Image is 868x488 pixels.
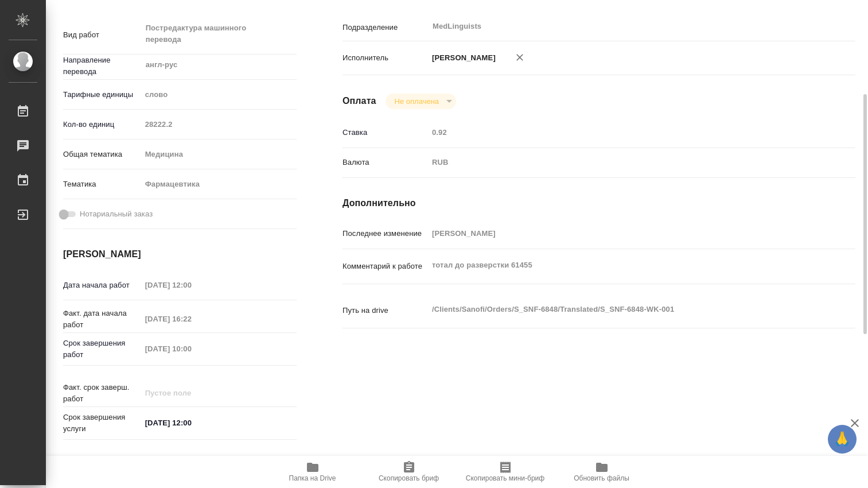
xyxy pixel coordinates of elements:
[428,124,813,141] input: Пустое поле
[63,280,141,291] p: Дата начала работ
[141,340,242,357] input: Пустое поле
[63,29,141,41] p: Вид работ
[141,85,297,104] div: слово
[428,153,813,172] div: RUB
[289,474,336,482] span: Папка на Drive
[428,225,813,242] input: Пустое поле
[141,311,242,327] input: Пустое поле
[342,157,428,168] p: Валюта
[63,55,141,78] p: Направление перевода
[141,145,297,164] div: Медицина
[264,456,361,488] button: Папка на Drive
[342,94,376,108] h4: Оплата
[342,22,428,33] p: Подразделение
[63,338,141,361] p: Срок завершения работ
[63,247,297,261] h4: [PERSON_NAME]
[63,382,141,405] p: Факт. срок заверш. работ
[63,149,141,160] p: Общая тематика
[141,116,297,133] input: Пустое поле
[342,127,428,138] p: Ставка
[141,385,242,401] input: Пустое поле
[342,261,428,272] p: Комментарий к работе
[832,427,852,451] span: 🙏
[141,415,242,431] input: ✎ Введи что-нибудь
[391,96,442,106] button: Не оплачена
[141,277,242,293] input: Пустое поле
[342,52,428,64] p: Исполнитель
[507,45,532,70] button: Удалить исполнителя
[361,456,457,488] button: Скопировать бриф
[428,52,496,64] p: [PERSON_NAME]
[457,456,554,488] button: Скопировать мини-бриф
[342,228,428,239] p: Последнее изменение
[828,425,857,454] button: 🙏
[428,255,813,275] textarea: тотал до разверстки 61455
[141,175,297,194] div: Фармацевтика
[428,300,813,319] textarea: /Clients/Sanofi/Orders/S_SNF-6848/Translated/S_SNF-6848-WK-001
[342,196,855,210] h4: Дополнительно
[554,456,650,488] button: Обновить файлы
[342,305,428,316] p: Путь на drive
[63,119,141,130] p: Кол-во единиц
[63,179,141,190] p: Тематика
[379,474,439,482] span: Скопировать бриф
[63,412,141,435] p: Срок завершения услуги
[80,208,153,220] span: Нотариальный заказ
[63,308,141,331] p: Факт. дата начала работ
[386,94,456,109] div: Не оплачена
[466,474,544,482] span: Скопировать мини-бриф
[63,89,141,100] p: Тарифные единицы
[574,474,629,482] span: Обновить файлы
